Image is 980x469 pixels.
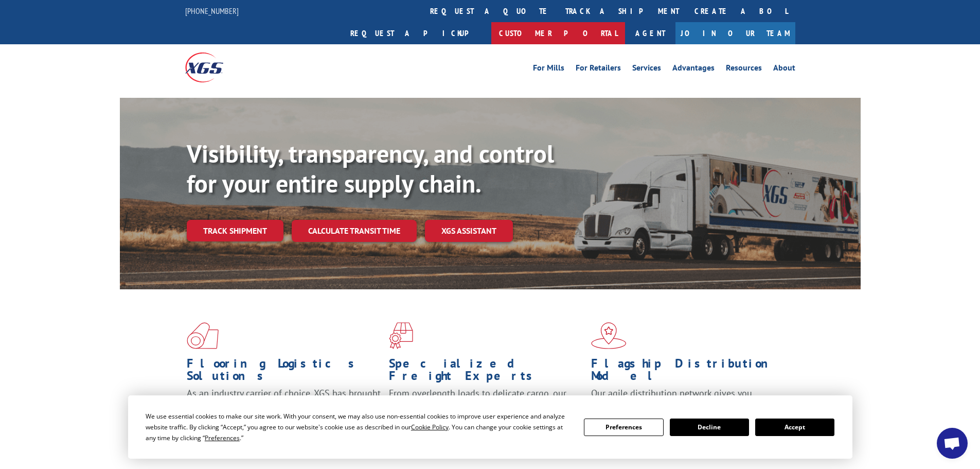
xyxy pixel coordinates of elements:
[185,6,239,16] a: [PHONE_NUMBER]
[625,22,675,44] a: Agent
[128,395,852,459] div: Cookie Consent Prompt
[389,387,583,433] p: From overlength loads to delicate cargo, our experienced staff knows the best way to move your fr...
[292,220,417,242] a: Calculate transit time
[389,322,413,349] img: xgs-icon-focused-on-flooring-red
[726,64,762,75] a: Resources
[187,137,554,199] b: Visibility, transparency, and control for your entire supply chain.
[343,22,491,44] a: Request a pickup
[591,387,780,411] span: Our agile distribution network gives you nationwide inventory management on demand.
[491,22,625,44] a: Customer Portal
[187,322,219,349] img: xgs-icon-total-supply-chain-intelligence-red
[187,387,381,424] span: As an industry carrier of choice, XGS has brought innovation and dedication to flooring logistics...
[187,357,381,387] h1: Flooring Logistics Solutions
[672,64,715,75] a: Advantages
[591,322,627,349] img: xgs-icon-flagship-distribution-model-red
[146,411,572,443] div: We use essential cookies to make our site work. With your consent, we may also use non-essential ...
[937,428,968,459] div: Open chat
[773,64,795,75] a: About
[591,357,786,387] h1: Flagship Distribution Model
[670,419,749,436] button: Decline
[632,64,661,75] a: Services
[755,419,834,436] button: Accept
[411,423,449,431] span: Cookie Policy
[584,419,663,436] button: Preferences
[576,64,621,75] a: For Retailers
[389,357,583,387] h1: Specialized Freight Experts
[205,433,240,442] span: Preferences
[675,22,795,44] a: Join Our Team
[425,220,513,242] a: XGS ASSISTANT
[187,220,283,241] a: Track shipment
[533,64,564,75] a: For Mills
